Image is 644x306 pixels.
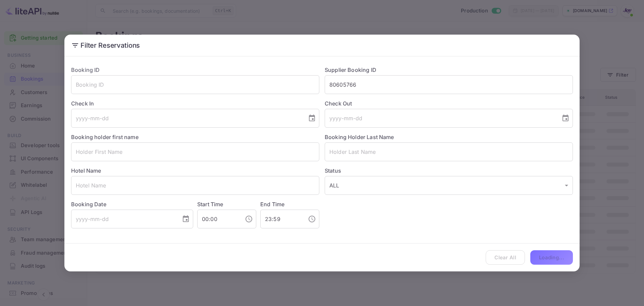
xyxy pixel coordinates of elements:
input: hh:mm [260,210,303,228]
label: Check In [71,99,319,107]
input: hh:mm [197,210,239,228]
button: Choose time, selected time is 12:00 AM [242,212,256,226]
label: Start Time [197,201,223,208]
div: ALL [325,176,573,195]
label: Check Out [325,99,573,107]
button: Choose date [559,112,572,125]
input: yyyy-mm-dd [71,210,176,228]
input: yyyy-mm-dd [71,109,303,128]
input: Supplier Booking ID [325,75,573,94]
button: Choose time, selected time is 11:59 PM [305,212,319,226]
label: End Time [260,201,284,208]
label: Supplier Booking ID [325,67,376,73]
label: Booking Date [71,200,193,208]
input: Hotel Name [71,176,319,195]
button: Choose date [305,112,319,125]
h2: Filter Reservations [64,35,580,56]
input: yyyy-mm-dd [325,109,556,128]
label: Booking Holder Last Name [325,134,394,140]
button: Choose date [179,212,193,226]
input: Holder Last Name [325,142,573,161]
label: Status [325,167,573,175]
label: Hotel Name [71,167,101,174]
input: Holder First Name [71,142,319,161]
label: Booking ID [71,67,100,73]
input: Booking ID [71,75,319,94]
label: Booking holder first name [71,134,139,140]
